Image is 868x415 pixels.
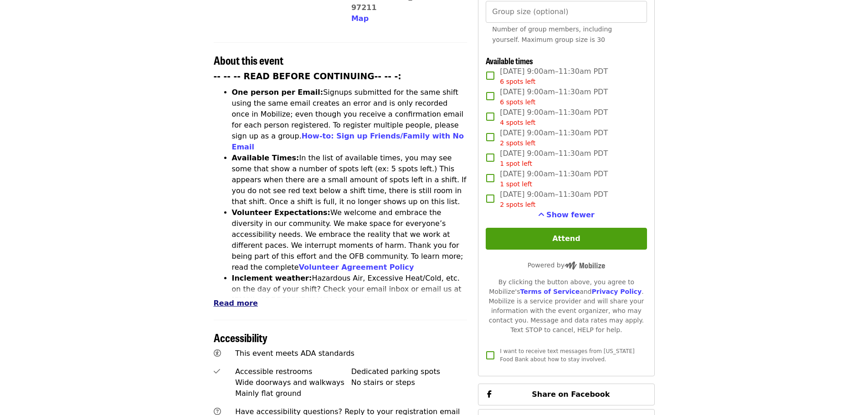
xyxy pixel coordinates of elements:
[351,13,369,24] button: Map
[232,274,312,282] strong: Inclement weather:
[500,78,535,85] span: 6 spots left
[351,366,467,377] div: Dedicated parking spots
[500,148,608,169] span: [DATE] 9:00am–11:30am PDT
[538,210,595,220] button: See more timeslots
[500,201,535,208] span: 2 spots left
[214,349,221,358] i: universal-access icon
[591,288,642,295] a: Privacy Policy
[500,139,535,147] span: 2 spots left
[532,390,610,399] span: Share on Facebook
[500,119,535,126] span: 4 spots left
[235,349,354,358] span: This event meets ADA standards
[492,26,612,43] span: Number of group members, including yourself. Maximum group size is 30
[500,66,608,87] span: [DATE] 9:00am–11:30am PDT
[528,261,605,269] span: Powered by
[232,207,467,273] li: We welcome and embrace the diversity in our community. We make space for everyone’s accessibility...
[500,98,535,106] span: 6 spots left
[214,72,401,81] strong: -- -- -- READ BEFORE CONTINUING-- -- -:
[232,153,467,207] li: In the list of available times, you may see some that show a number of spots left (ex: 5 spots le...
[232,154,299,162] strong: Available Times:
[486,1,647,23] input: [object Object]
[232,132,464,151] a: How-to: Sign up Friends/Family with No Email
[500,160,532,167] span: 1 spot left
[486,228,647,250] button: Attend
[232,273,467,328] li: Hazardous Air, Excessive Heat/Cold, etc. on the day of your shift? Check your email inbox or emai...
[235,377,351,388] div: Wide doorways and walkways
[214,329,267,345] span: Accessibility
[500,189,608,210] span: [DATE] 9:00am–11:30am PDT
[214,367,220,376] i: check icon
[500,169,608,189] span: [DATE] 9:00am–11:30am PDT
[500,128,608,148] span: [DATE] 9:00am–11:30am PDT
[299,263,414,272] a: Volunteer Agreement Policy
[235,388,351,399] div: Mainly flat ground
[546,210,595,219] span: Show fewer
[500,87,608,107] span: [DATE] 9:00am–11:30am PDT
[486,55,533,67] span: Available times
[214,52,283,68] span: About this event
[235,366,351,377] div: Accessible restrooms
[520,288,580,295] a: Terms of Service
[500,348,634,363] span: I want to receive text messages from [US_STATE] Food Bank about how to stay involved.
[565,261,605,270] img: Powered by Mobilize
[232,87,467,153] li: Signups submitted for the same shift using the same email creates an error and is only recorded o...
[214,298,258,309] button: Read more
[232,208,331,217] strong: Volunteer Expectations:
[214,299,258,307] span: Read more
[351,14,369,23] span: Map
[351,377,467,388] div: No stairs or steps
[232,88,324,97] strong: One person per Email:
[486,277,647,335] div: By clicking the button above, you agree to Mobilize's and . Mobilize is a service provider and wi...
[500,107,608,128] span: [DATE] 9:00am–11:30am PDT
[478,384,654,405] button: Share on Facebook
[500,180,532,188] span: 1 spot left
